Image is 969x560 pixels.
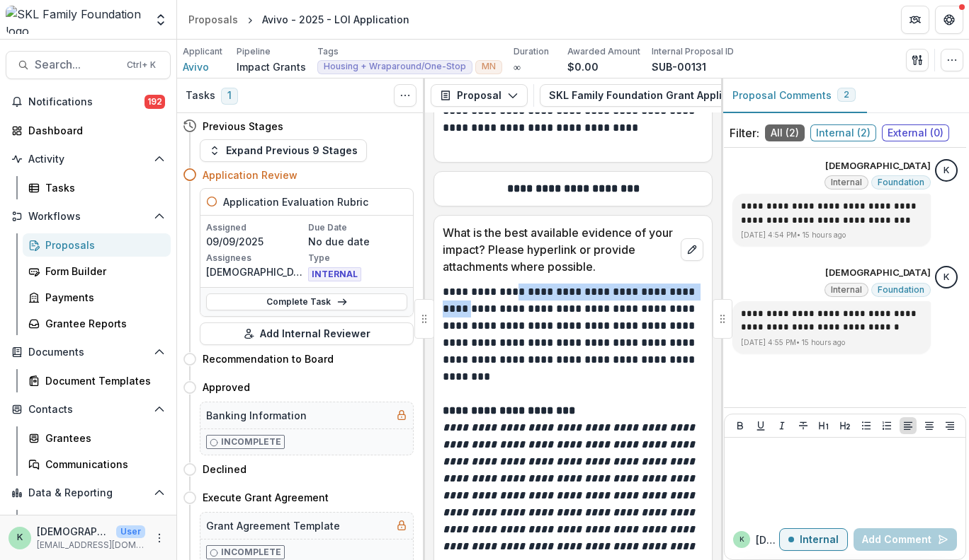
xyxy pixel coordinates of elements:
span: Foundation [878,285,924,295]
p: Due Date [308,221,407,234]
button: Heading 1 [815,417,832,434]
a: Communications [23,453,171,476]
button: edit [681,238,703,261]
h3: Tasks [186,90,215,102]
a: Avivo [183,59,209,74]
a: Payments [23,286,171,309]
button: Add Comment [854,528,957,551]
span: 1 [221,88,238,105]
p: [DEMOGRAPHIC_DATA] [825,159,931,173]
button: Strike [795,417,812,434]
button: Proposal [431,84,528,107]
p: [DEMOGRAPHIC_DATA] [206,264,305,279]
a: Form Builder [23,259,171,283]
span: Contacts [28,404,148,416]
span: Activity [28,153,148,165]
button: Open Activity [6,148,171,170]
h5: Grant Agreement Template [206,518,340,533]
h4: Declined [203,462,246,477]
h5: Application Evaluation Rubric [223,194,368,209]
button: Get Help [935,6,963,34]
button: Internal [779,528,848,551]
button: Underline [752,417,769,434]
span: Housing + Wraparound/One-Stop [324,62,466,71]
button: Ordered List [878,417,895,434]
a: Proposals [183,9,244,30]
span: Internal ( 2 ) [810,124,876,141]
p: Applicant [183,45,222,58]
p: $0.00 [567,59,599,74]
p: Internal Proposal ID [652,45,734,58]
p: Assigned [206,221,305,234]
h4: Approved [203,380,250,395]
a: Dashboard [23,510,171,533]
button: Search... [6,51,171,79]
p: Incomplete [221,436,281,448]
button: Partners [901,6,929,34]
h5: Banking Information [206,408,307,423]
p: [EMAIL_ADDRESS][DOMAIN_NAME] [37,539,145,552]
p: Filter: [730,124,759,141]
div: Avivo - 2025 - LOI Application [262,12,409,27]
p: Duration [514,45,549,58]
button: Open Contacts [6,398,171,421]
button: SKL Family Foundation Grant Application [540,84,798,107]
div: Payments [45,290,159,305]
button: Notifications192 [6,91,171,113]
p: User [116,525,145,538]
button: Open entity switcher [151,6,171,34]
button: Add Internal Reviewer [200,322,414,345]
h4: Execute Grant Agreement [203,490,329,505]
button: Bullet List [858,417,875,434]
a: Document Templates [23,369,171,392]
button: Toggle View Cancelled Tasks [394,84,416,107]
a: Grantee Reports [23,312,171,335]
span: 192 [144,95,165,109]
p: [DATE] 4:55 PM • 15 hours ago [741,337,922,348]
span: Documents [28,346,148,358]
p: Type [308,252,407,264]
button: Open Workflows [6,205,171,228]
p: Awarded Amount [567,45,640,58]
img: SKL Family Foundation logo [6,6,145,34]
button: Align Left [900,417,917,434]
span: Search... [35,58,118,71]
div: Dashboard [45,514,159,529]
div: kristen [943,273,949,282]
a: Complete Task [206,293,407,310]
button: Open Documents [6,341,171,363]
span: Workflows [28,211,148,223]
p: [DEMOGRAPHIC_DATA] [825,266,931,280]
p: [DATE] 4:54 PM • 15 hours ago [741,230,922,240]
div: Ctrl + K [124,57,159,73]
div: kristen [943,166,949,175]
button: Expand Previous 9 Stages [200,139,367,162]
p: Impact Grants [237,59,306,74]
div: Grantees [45,431,159,445]
button: Align Right [941,417,958,434]
div: Document Templates [45,373,159,388]
a: Grantees [23,426,171,450]
div: Proposals [188,12,238,27]
h4: Application Review [203,168,297,182]
button: Proposal Comments [721,78,867,113]
span: Internal [831,285,862,295]
span: Data & Reporting [28,487,148,499]
p: Pipeline [237,45,271,58]
h4: Previous Stages [203,119,283,134]
p: [DEMOGRAPHIC_DATA] [37,524,110,539]
div: Grantee Reports [45,316,159,331]
div: Dashboard [28,123,159,138]
a: Proposals [23,233,171,257]
button: Align Center [921,417,938,434]
p: [DEMOGRAPHIC_DATA] [756,532,779,547]
div: kristen [17,533,23,542]
p: 09/09/2025 [206,234,305,249]
span: Foundation [878,177,924,187]
span: External ( 0 ) [882,124,949,141]
p: Incomplete [221,546,281,559]
button: Bold [732,417,749,434]
button: Heading 2 [837,417,854,434]
p: Assignees [206,252,305,264]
